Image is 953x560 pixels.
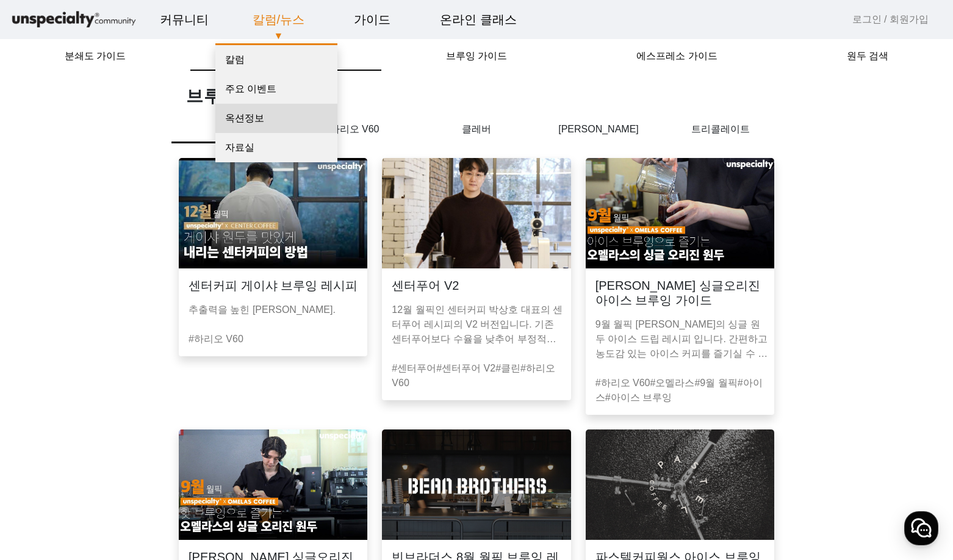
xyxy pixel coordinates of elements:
span: 설정 [189,405,203,415]
h3: 센터푸어 V2 [392,278,459,293]
a: #아이스 [595,378,763,403]
a: 주요 이벤트 [215,74,337,104]
a: #하리오 V60 [189,334,243,344]
h1: 브루잉 레시피 [186,85,782,107]
a: #오멜라스 [650,378,694,388]
p: 전체 [171,122,293,143]
a: 가이드 [344,3,400,36]
span: 대화 [112,406,126,415]
p: 12월 월픽인 센터커피 박상호 대표의 센터푸어 레시피의 V2 버전입니다. 기존 센터푸어보다 수율을 낮추어 부정적인 맛이 억제되었습니다. [392,303,566,346]
a: 센터푸어 V212월 월픽인 센터커피 박상호 대표의 센터푸어 레시피의 V2 버전입니다. 기존 센터푸어보다 수율을 낮추어 부정적인 맛이 억제되었습니다.#센터푸어#센터푸어 V2#클... [375,158,578,415]
p: [PERSON_NAME] [538,122,660,137]
a: #하리오 V60 [595,378,650,388]
img: logo [10,9,138,31]
span: 에스프레소 가이드 [636,51,717,61]
p: 클레버 [415,122,538,137]
p: 트리콜레이트 [660,122,782,137]
a: 홈 [4,387,81,417]
span: 브루잉 가이드 [446,51,507,61]
h3: [PERSON_NAME] 싱글오리진 아이스 브루잉 가이드 [595,278,764,307]
a: #클린 [495,363,520,373]
span: 분쇄도 가이드 [65,51,126,61]
a: 온라인 클래스 [430,3,527,36]
a: 칼럼 [215,45,337,74]
a: 센터커피 게이샤 브루잉 레시피추출력을 높힌 [PERSON_NAME].#하리오 V60 [171,158,375,415]
a: #아이스 브루잉 [605,392,672,403]
a: 옥션정보 [215,104,337,133]
a: #센터푸어 V2 [436,363,495,373]
a: 로그인 / 회원가입 [852,12,929,27]
span: 홈 [38,405,46,415]
a: [PERSON_NAME] 싱글오리진 아이스 브루잉 가이드9월 월픽 [PERSON_NAME]의 싱글 원두 아이스 드립 레시피 입니다. 간편하고 농도감 있는 아이스 커피를 즐기실... [578,158,782,415]
p: 9월 월픽 [PERSON_NAME]의 싱글 원두 아이스 드립 레시피 입니다. 간편하고 농도감 있는 아이스 커피를 즐기실 수 있습니다. [595,317,769,361]
p: ▼ [231,29,327,43]
p: 하리오 V60 [293,122,415,137]
a: 자료실 [215,133,337,162]
a: #하리오 V60 [392,363,555,388]
a: 설정 [157,387,234,417]
a: #9월 월픽 [694,378,737,388]
span: 원두 검색 [847,51,888,61]
a: #센터푸어 [392,363,436,373]
h3: 센터커피 게이샤 브루잉 레시피 [189,278,358,293]
a: 대화 [81,387,157,417]
a: 커뮤니티 [150,3,218,36]
p: 추출력을 높힌 [PERSON_NAME]. [189,303,362,317]
a: 칼럼/뉴스 [243,3,315,36]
